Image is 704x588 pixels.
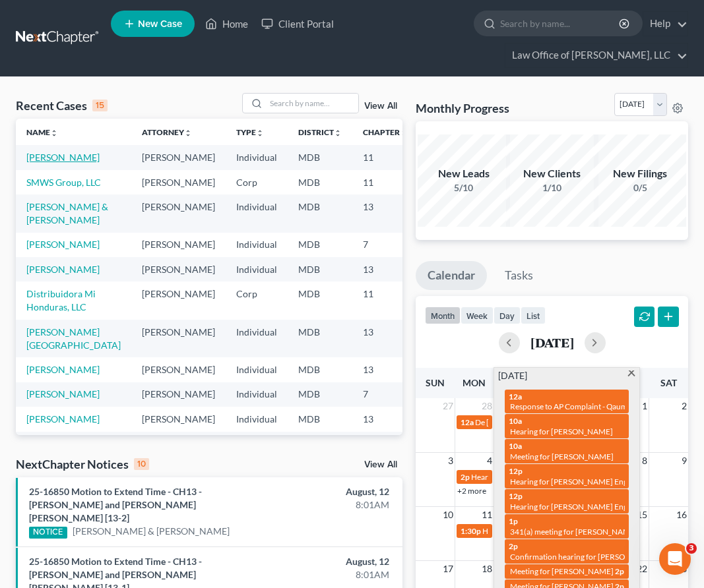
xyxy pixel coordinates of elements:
span: 2p [615,566,624,576]
a: +2 more [457,486,486,496]
a: Tasks [493,261,545,290]
div: NextChapter Notices [16,456,149,472]
div: 5/10 [418,181,510,194]
span: 10 [441,507,455,523]
td: 13 [352,432,418,456]
button: list [521,307,546,324]
td: [PERSON_NAME] [131,194,226,232]
td: [PERSON_NAME] [131,407,226,431]
a: Typeunfold_more [236,127,264,137]
a: [PERSON_NAME] [26,364,100,375]
td: Individual [226,407,288,431]
td: MDB [288,233,352,257]
td: MDB [288,145,352,169]
div: August, 12 [278,555,389,568]
a: Home [199,12,255,36]
div: 1/10 [506,181,598,194]
i: unfold_more [256,129,264,137]
span: 28 [480,398,494,414]
td: MDB [288,170,352,194]
a: [PERSON_NAME] [26,388,100,399]
button: week [461,307,494,324]
a: [PERSON_NAME] & [PERSON_NAME] [26,201,108,225]
a: Districtunfold_more [298,127,342,137]
td: MDB [288,407,352,431]
span: 22 [635,561,649,577]
div: 8:01AM [278,568,389,581]
a: Help [643,12,688,36]
td: Individual [226,320,288,357]
a: Chapterunfold_more [363,127,408,137]
a: [PERSON_NAME] [26,239,100,250]
a: [PERSON_NAME][GEOGRAPHIC_DATA] [26,326,121,351]
span: [DATE] [498,369,527,382]
td: Individual [226,233,288,257]
span: 2p [461,472,470,482]
h2: [DATE] [530,336,574,349]
span: 12p [509,491,523,501]
span: Confirmation hearing for [PERSON_NAME] [510,552,660,562]
iframe: Intercom live chat [659,543,691,575]
td: [PERSON_NAME] [131,281,226,319]
td: MDB [288,357,352,382]
span: 10a [509,416,522,426]
h3: Monthly Progress [416,100,509,116]
td: 13 [352,320,418,357]
span: 9 [680,453,688,469]
span: Hearing for [PERSON_NAME] [510,426,613,436]
span: New Case [138,19,182,29]
td: Individual [226,382,288,407]
span: 18 [480,561,494,577]
a: 25-16850 Motion to Extend Time - CH13 - [PERSON_NAME] and [PERSON_NAME] [PERSON_NAME] [13-2] [29,486,202,523]
td: [PERSON_NAME] [131,170,226,194]
td: Individual [226,432,288,456]
a: [PERSON_NAME] [26,264,100,275]
input: Search by name... [500,11,621,36]
td: 7 [352,233,418,257]
td: [PERSON_NAME] [131,233,226,257]
span: Response to AP Complaint - Qaum [510,401,627,411]
span: 341(a) meeting for [PERSON_NAME] [510,527,637,537]
td: [PERSON_NAME] [131,357,226,382]
span: Sun [426,377,445,388]
span: 10a [509,441,522,451]
span: Sat [660,377,677,388]
span: 12p [509,466,523,476]
td: [PERSON_NAME] [131,145,226,169]
div: 0/5 [594,181,686,194]
span: Meeting for [PERSON_NAME] [510,452,614,461]
td: MDB [288,281,352,319]
span: Meeting for [PERSON_NAME] [510,566,614,576]
span: Hearing for [PERSON_NAME] [471,472,574,482]
td: 11 [352,281,418,319]
a: Client Portal [255,12,340,36]
a: SMWS Group, LLC [26,177,101,188]
span: 16 [675,507,688,523]
td: Corp [226,281,288,319]
span: 27 [441,398,455,414]
td: 11 [352,145,418,169]
td: [PERSON_NAME] [131,432,226,456]
i: unfold_more [400,129,408,137]
td: [PERSON_NAME] [131,320,226,357]
div: 10 [134,458,149,470]
div: August, 12 [278,485,389,498]
td: Individual [226,194,288,232]
span: 2p [509,541,518,551]
span: 11 [480,507,494,523]
td: MDB [288,257,352,281]
td: MDB [288,432,352,456]
span: 1:30p [461,526,481,536]
span: 1 [641,398,649,414]
i: unfold_more [334,129,342,137]
a: Attorneyunfold_more [142,127,192,137]
span: 3 [686,543,697,554]
td: MDB [288,320,352,357]
a: Calendar [416,261,487,290]
div: NOTICE [29,527,67,539]
input: Search by name... [266,94,358,113]
i: unfold_more [184,129,192,137]
span: Hearing for [PERSON_NAME] [482,526,585,536]
span: 12a [509,392,522,401]
td: [PERSON_NAME] [131,382,226,407]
